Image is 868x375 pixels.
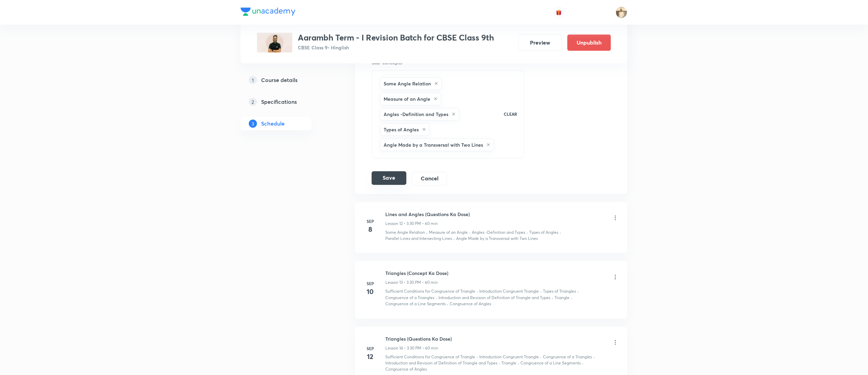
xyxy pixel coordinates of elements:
[364,280,377,287] h6: Sep
[479,288,539,294] p: Introduction Congruent Triangle
[543,288,576,294] p: Types of Triangles
[257,33,292,52] img: A589F24D-5031-490A-BC08-33B7DA76A561_plus.png
[241,73,333,87] a: 1Course details
[540,288,542,294] div: ·
[298,44,494,51] p: CBSE Class 9 • Hinglish
[456,235,538,242] p: Angle Made by a Transversal with Two Lines
[412,172,447,185] button: Cancel
[241,7,295,16] img: Company Logo
[385,301,446,307] p: Congruence of a Line Segments
[385,211,470,218] h6: Lines and Angles (Questions Ka Dose)
[479,354,539,360] p: Introduction Congruent Triangle
[436,295,437,301] div: ·
[477,288,478,294] div: ·
[385,295,434,301] p: Congruence of a Triangles
[560,229,561,235] div: ·
[552,295,553,301] div: ·
[385,354,475,360] p: Sufficient Conditions for Congruence of Triangle
[593,354,595,360] div: ·
[385,221,438,227] p: Lesson 12 • 3:30 PM • 60 min
[385,360,497,366] p: Introduction and Revision of Definition of Triangle and Types
[364,218,377,224] h6: Sep
[504,111,517,117] p: CLEAR
[553,7,564,18] button: avatar
[472,229,525,235] p: Angles -Definition and Types
[385,235,452,242] p: Parallel Lines and Intersecting Lines
[385,288,475,294] p: Sufficient Conditions for Congruence of Triangle
[364,287,377,297] h4: 10
[426,229,428,235] div: ·
[384,95,430,102] h6: Measure of an Angle
[249,119,257,128] p: 3
[543,354,592,360] p: Congruence of a Triangles
[384,111,448,118] h6: Angles -Definition and Types
[261,98,297,106] h5: Specifications
[540,354,542,360] div: ·
[385,270,448,277] h6: Triangles (Concept Ka Dose)
[261,76,298,84] h5: Course details
[372,171,406,185] button: Save
[529,229,558,235] p: Types of Angles
[527,229,528,235] div: ·
[385,345,438,351] p: Lesson 14 • 3:30 PM • 60 min
[385,279,438,286] p: Lesson 13 • 3:30 PM • 60 min
[554,295,569,301] p: Triangle
[438,295,550,301] p: Introduction and Revision of Definition of Triangle and Types
[429,229,468,235] p: Measure of an Angle
[241,7,295,17] a: Company Logo
[582,360,583,366] div: ·
[518,34,562,51] button: Preview
[556,9,562,15] img: avatar
[364,345,377,352] h6: Sep
[616,6,627,18] img: Chandrakant Deshmukh
[384,80,431,87] h6: Some Angle Relation
[261,119,285,128] h5: Schedule
[520,360,581,366] p: Congruence of a Line Segments
[249,98,257,106] p: 2
[385,335,452,342] h6: Triangles (Questions Ka Dose)
[364,352,377,362] h4: 12
[447,301,448,307] div: ·
[385,366,427,372] p: Congruence of Angles
[450,301,491,307] p: Congruence of Angles
[577,288,579,294] div: ·
[364,224,377,234] h4: 8
[501,360,516,366] p: Triangle
[571,295,572,301] div: ·
[499,360,500,366] div: ·
[385,229,425,235] p: Some Angle Relation
[567,34,611,51] button: Unpublish
[384,141,483,148] h6: Angle Made by a Transversal with Two Lines
[384,126,419,133] h6: Types of Angles
[518,360,519,366] div: ·
[249,76,257,84] p: 1
[298,33,494,43] h3: Aarambh Term - I Revision Batch for CBSE Class 9th
[477,354,478,360] div: ·
[469,229,470,235] div: ·
[453,235,455,242] div: ·
[241,95,333,109] a: 2Specifications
